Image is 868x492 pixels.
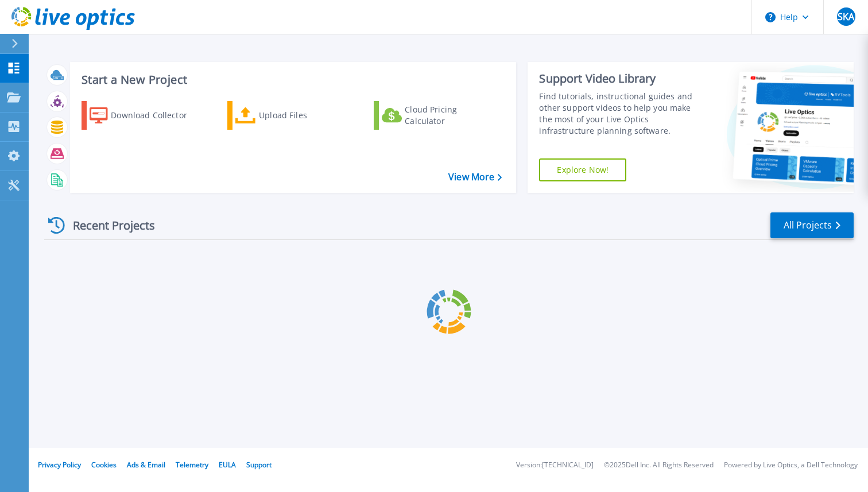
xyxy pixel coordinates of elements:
a: Cloud Pricing Calculator [374,101,502,130]
a: Telemetry [176,460,208,470]
a: Download Collector [82,101,210,130]
div: Cloud Pricing Calculator [405,104,497,127]
a: All Projects [770,212,854,238]
a: EULA [219,460,236,470]
li: © 2025 Dell Inc. All Rights Reserved [604,462,714,469]
div: Recent Projects [44,211,170,239]
li: Powered by Live Optics, a Dell Technology [724,462,858,469]
a: Upload Files [227,101,355,130]
h3: Start a New Project [82,73,502,86]
a: Cookies [91,460,117,470]
div: Download Collector [111,104,203,127]
a: View More [448,172,502,183]
div: Support Video Library [539,71,703,86]
div: Upload Files [259,104,351,127]
a: Support [246,460,272,470]
a: Ads & Email [127,460,165,470]
div: Find tutorials, instructional guides and other support videos to help you make the most of your L... [539,91,703,137]
li: Version: [TECHNICAL_ID] [516,462,594,469]
a: Privacy Policy [38,460,81,470]
a: Explore Now! [539,158,626,181]
span: SKA [838,12,854,21]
